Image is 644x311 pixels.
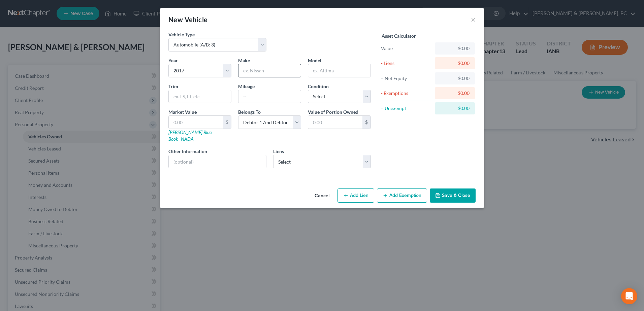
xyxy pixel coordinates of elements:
[273,148,284,155] label: Liens
[381,105,432,112] div: = Unexempt
[377,188,427,203] button: Add Exemption
[308,83,329,90] label: Condition
[238,64,301,77] input: ex. Nissan
[168,83,178,90] label: Trim
[238,109,261,115] span: Belongs To
[309,189,335,203] button: Cancel
[238,90,301,103] input: --
[430,188,476,203] button: Save & Close
[362,116,371,129] div: $
[381,75,432,82] div: = Net Equity
[440,45,470,52] div: $0.00
[337,188,374,203] button: Add Lien
[238,58,250,63] span: Make
[168,108,197,115] label: Market Value
[381,90,432,97] div: - Exemptions
[308,116,362,129] input: 0.00
[168,129,212,142] a: [PERSON_NAME] Blue Book
[308,64,371,77] input: ex. Altima
[169,90,231,103] input: ex. LS, LT, etc
[168,15,207,24] div: New Vehicle
[168,31,195,38] label: Vehicle Type
[381,45,432,52] div: Value
[223,116,231,129] div: $
[169,155,266,168] input: (optional)
[181,136,194,142] a: NADA
[308,108,358,115] label: Value of Portion Owned
[440,90,470,97] div: $0.00
[382,32,416,39] label: Asset Calculator
[308,57,321,64] label: Model
[381,60,432,67] div: - Liens
[238,83,255,90] label: Mileage
[621,288,637,304] div: Open Intercom Messenger
[168,57,178,64] label: Year
[471,15,476,24] button: ×
[168,148,207,155] label: Other Information
[440,60,470,67] div: $0.00
[440,105,470,112] div: $0.00
[169,116,223,129] input: 0.00
[440,75,470,82] div: $0.00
